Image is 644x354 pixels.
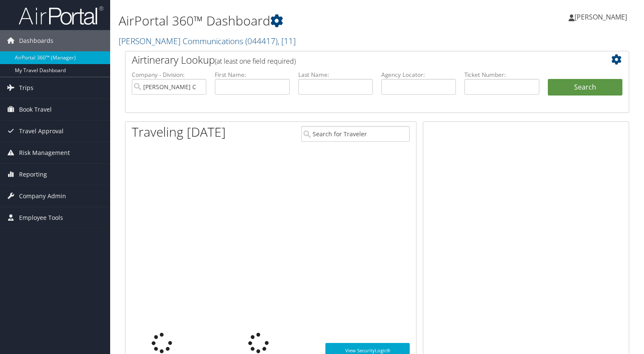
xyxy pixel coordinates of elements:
span: Travel Approval [19,121,64,142]
h1: Traveling [DATE] [132,123,226,141]
span: Employee Tools [19,207,63,228]
span: , [ 11 ] [278,35,296,47]
img: airportal-logo.png [19,6,103,25]
span: Dashboards [19,30,53,51]
span: (at least one field required) [215,56,296,66]
span: [PERSON_NAME] [575,12,627,22]
a: [PERSON_NAME] [569,4,636,30]
span: Company Admin [19,185,66,207]
button: Search [548,79,622,96]
label: Agency Locator: [381,70,456,79]
label: First Name: [215,70,289,79]
span: Risk Management [19,142,70,163]
span: Reporting [19,164,47,185]
h2: Airtinerary Lookup [132,53,580,67]
label: Last Name: [298,70,373,79]
h1: AirPortal 360™ Dashboard [119,12,463,30]
label: Company - Division: [132,70,206,79]
span: Trips [19,77,33,98]
label: Ticket Number: [464,70,539,79]
span: ( 044417 ) [245,35,278,47]
a: [PERSON_NAME] Communications [119,35,296,47]
span: Book Travel [19,99,52,120]
input: Search for Traveler [301,126,410,142]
